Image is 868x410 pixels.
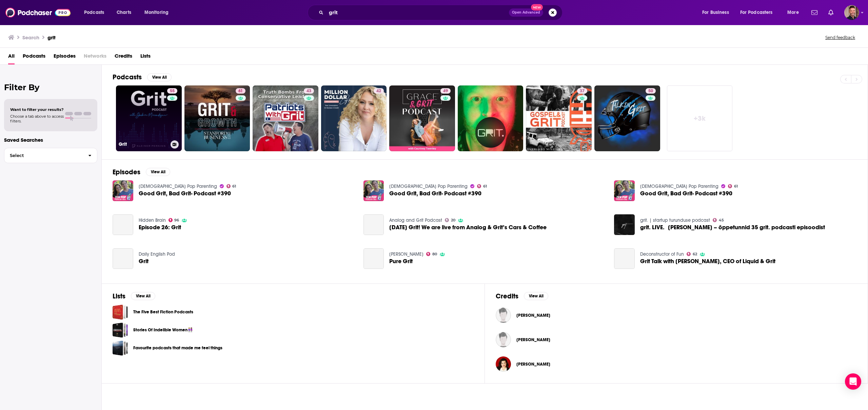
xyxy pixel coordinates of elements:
button: View All [524,292,548,300]
span: Charts [117,8,131,17]
span: [PERSON_NAME] [516,313,550,318]
span: 50 [648,88,653,95]
img: Good Grit, Bad Grit- Podcast #390 [363,180,384,201]
img: Podchaser - Follow, Share and Rate Podcasts [5,6,71,19]
button: Show profile menu [844,5,859,20]
span: For Podcasters [740,8,773,17]
a: Sunday Grit! We are live from Analog & Grit’s Cars & Coffee [363,214,384,235]
a: Zen Pop Parenting [640,183,718,189]
a: Favourite podcasts that made me feel things [133,344,222,352]
a: Charts [112,7,135,18]
a: All [8,51,15,64]
a: Brendan O'Connor [389,251,423,257]
a: The Five Best Fiction Podcasts [133,308,193,316]
span: Select [4,153,83,158]
span: 61 [483,185,487,188]
a: Grit [113,248,133,269]
a: Pure Grit [389,258,413,264]
a: ListsView All [113,292,155,300]
span: [PERSON_NAME] [516,362,550,367]
a: Zen Pop Parenting [389,183,468,189]
span: 61 [734,185,738,188]
div: Open Intercom Messenger [845,373,861,390]
button: open menu [783,7,807,18]
a: Show notifications dropdown [826,7,836,18]
span: 80 [432,253,437,256]
a: 55Grit [116,85,182,151]
span: 42 [376,88,381,95]
span: Podcasts [84,8,104,17]
span: More [787,8,799,17]
span: 61 [232,185,236,188]
a: Kyle Gritchen [496,332,511,347]
a: Favourite podcasts that made me feel things [113,340,128,356]
a: Good Grit, Bad Grit- Podcast #390 [139,191,231,196]
span: Logged in as benmcconaghy [844,5,859,20]
a: 61 [728,184,738,188]
a: grit. LIVE. Marelle Ellen ja Andreas Unt – õppetunnid 35 grit. podcasti episoodist [640,224,825,230]
span: For Business [702,8,729,17]
a: 37 [526,85,592,151]
span: Want to filter your results? [10,107,64,112]
a: 55 [167,88,177,94]
button: Open AdvancedNew [509,8,543,17]
span: [DATE] Grit! We are live from Analog & Grit’s Cars & Coffee [389,224,547,230]
h2: Episodes [113,168,140,176]
a: Christine Gritmon [516,362,550,367]
a: The Five Best Fiction Podcasts [113,305,128,320]
img: Good Grit, Bad Grit- Podcast #390 [614,180,635,201]
a: Zen Pop Parenting [139,183,217,189]
img: grit. LIVE. Marelle Ellen ja Andreas Unt – õppetunnid 35 grit. podcasti episoodist [614,214,635,235]
button: Send feedback [823,35,857,40]
p: Saved Searches [4,137,97,143]
a: Hidden Brain [139,217,166,223]
button: View All [146,168,170,176]
a: Daily English Pod [139,251,175,257]
span: Good Grit, Bad Grit- Podcast #390 [389,191,481,196]
h2: Credits [496,292,518,300]
a: Megan Gritti [516,313,550,318]
h2: Filter By [4,82,97,92]
h3: grit [47,34,56,41]
a: 50 [646,88,656,94]
a: Good Grit, Bad Grit- Podcast #390 [640,191,732,196]
img: User Profile [844,5,859,20]
a: 96 [169,218,179,222]
span: [PERSON_NAME] [516,337,550,343]
a: 43 [253,85,318,151]
a: Deconstructor of Fun [640,251,684,257]
button: View All [147,73,172,81]
span: Credits [115,51,132,64]
a: CreditsView All [496,292,548,300]
a: 42 [321,85,387,151]
a: Stories Of Indelible Women👩🏼‍🤝‍👩🏽 [113,323,128,338]
a: 61 [477,184,487,188]
button: Christine GritmonChristine Gritmon [496,353,857,375]
span: 49 [443,88,448,95]
a: Megan Gritti [496,308,511,323]
a: Grit Talk with Brett Nowak, CEO of Liquid & Grit [640,258,775,264]
span: 43 [307,88,311,95]
a: Grit [139,258,149,264]
a: Podcasts [23,51,45,64]
a: Episode 26: Grit [113,214,133,235]
button: open menu [79,7,113,18]
a: PodcastsView All [113,73,172,81]
a: Analog and Grit Podcast [389,217,442,223]
button: Megan GrittiMegan Gritti [496,305,857,326]
a: Lists [140,51,151,64]
button: View All [131,292,155,300]
input: Search podcasts, credits, & more... [326,7,509,18]
a: Pure Grit [363,248,384,269]
a: Good Grit, Bad Grit- Podcast #390 [113,180,133,201]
